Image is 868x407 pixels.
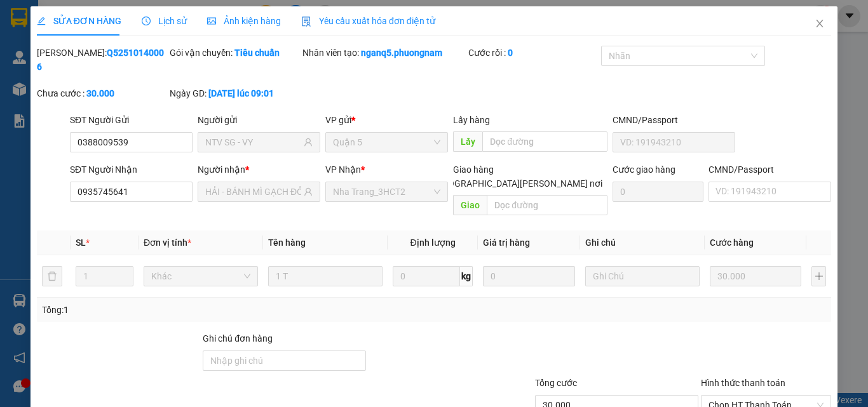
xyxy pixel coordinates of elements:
div: Người nhận [198,163,320,177]
span: Tên hàng [268,237,306,248]
button: plus [811,266,826,286]
input: Cước giao hàng [613,182,703,202]
div: SĐT Người Nhận [70,163,193,177]
b: Tiêu chuẩn [234,48,280,58]
b: Phương Nam Express [16,82,70,164]
span: user [304,187,313,196]
span: VP Nhận [325,164,361,175]
img: icon [301,17,311,27]
div: [PERSON_NAME]: [37,46,167,74]
span: Nha Trang_3HCT2 [333,182,440,201]
div: Nhân viên tạo: [302,46,466,60]
b: [DOMAIN_NAME] [107,48,175,58]
span: picture [207,17,216,25]
button: Close [802,6,837,42]
input: Ghi chú đơn hàng [203,350,366,371]
span: Lấy hàng [453,115,490,125]
div: SĐT Người Gửi [70,113,193,127]
b: 0 [508,48,513,58]
span: edit [37,17,46,25]
span: Tổng cước [535,378,577,388]
b: Gửi khách hàng [78,18,126,78]
span: Lấy [453,131,482,152]
span: SỬA ĐƠN HÀNG [37,16,121,26]
span: kg [460,266,473,286]
span: clock-circle [142,17,151,25]
input: Dọc đường [482,131,607,152]
div: Ngày GD: [170,86,300,100]
b: [DATE] lúc 09:01 [208,88,274,98]
span: [GEOGRAPHIC_DATA][PERSON_NAME] nơi [429,177,607,190]
th: Ghi chú [580,230,705,255]
img: logo.jpg [138,16,168,46]
div: Người gửi [198,113,320,127]
div: Gói vận chuyển: [170,46,300,60]
span: Giá trị hàng [483,237,530,248]
input: Tên người gửi [205,135,301,149]
div: Cước rồi : [468,46,599,60]
span: Lịch sử [142,16,187,26]
div: Tổng: 1 [42,303,336,317]
input: VD: 191943210 [613,132,735,152]
span: SL [76,237,86,248]
b: 30.000 [86,88,114,98]
span: Ảnh kiện hàng [207,16,281,26]
label: Ghi chú đơn hàng [203,333,273,344]
button: delete [42,266,62,286]
span: Đơn vị tính [144,237,191,248]
input: Tên người nhận [205,185,301,199]
input: Dọc đường [487,195,607,215]
div: Chưa cước : [37,86,167,100]
label: Hình thức thanh toán [701,378,785,388]
span: Giao [453,195,487,215]
span: Định lượng [410,237,455,248]
div: CMND/Passport [613,113,735,127]
input: 0 [483,266,574,286]
label: Cước giao hàng [613,164,675,175]
li: (c) 2017 [107,60,175,76]
span: user [304,138,313,147]
b: nganq5.phuongnam [361,48,442,58]
span: Yêu cầu xuất hóa đơn điện tử [301,16,435,26]
span: Khác [151,267,250,286]
input: VD: Bàn, Ghế [268,266,383,286]
span: Quận 5 [333,133,440,152]
span: Giao hàng [453,164,494,175]
span: Cước hàng [710,237,754,248]
div: VP gửi [325,113,448,127]
span: close [815,18,825,29]
div: CMND/Passport [709,163,831,177]
input: 0 [710,266,801,286]
input: Ghi Chú [585,266,700,286]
